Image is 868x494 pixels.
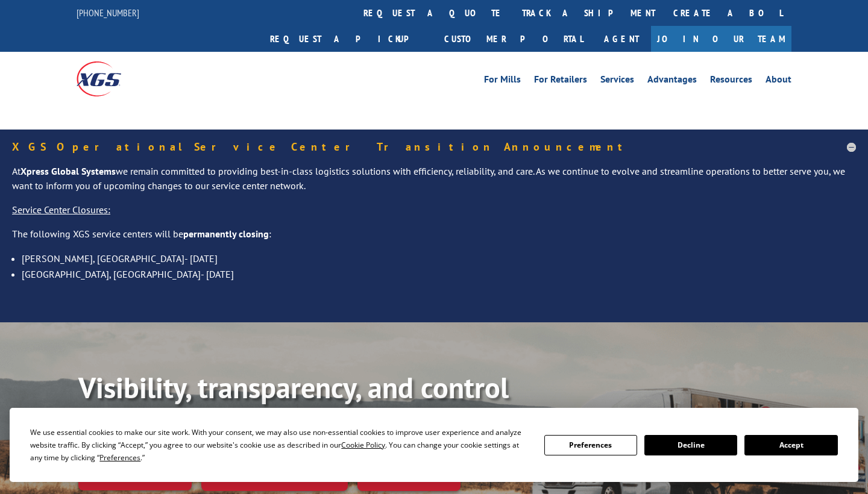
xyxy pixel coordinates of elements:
[77,7,139,19] a: [PHONE_NUMBER]
[10,408,858,482] div: Cookie Consent Prompt
[99,452,140,463] span: Preferences
[12,227,856,251] p: The following XGS service centers will be :
[12,164,856,203] p: At we remain committed to providing best-in-class logistics solutions with efficiency, reliabilit...
[534,75,587,88] a: For Retailers
[592,26,651,52] a: Agent
[644,435,737,455] button: Decline
[12,204,110,216] u: Service Center Closures:
[600,75,634,88] a: Services
[544,435,637,455] button: Preferences
[710,75,752,88] a: Resources
[744,435,837,455] button: Accept
[22,251,856,266] li: [PERSON_NAME], [GEOGRAPHIC_DATA]- [DATE]
[647,75,697,88] a: Advantages
[20,165,116,177] strong: Xpress Global Systems
[766,75,791,88] a: About
[183,228,269,240] strong: permanently closing
[78,369,509,441] b: Visibility, transparency, and control for your entire supply chain.
[435,26,592,52] a: Customer Portal
[22,266,856,282] li: [GEOGRAPHIC_DATA], [GEOGRAPHIC_DATA]- [DATE]
[261,26,435,52] a: Request a pickup
[12,142,856,152] h5: XGS Operational Service Center Transition Announcement
[651,26,791,52] a: Join Our Team
[484,75,521,88] a: For Mills
[341,440,385,450] span: Cookie Policy
[30,426,529,464] div: We use essential cookies to make our site work. With your consent, we may also use non-essential ...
